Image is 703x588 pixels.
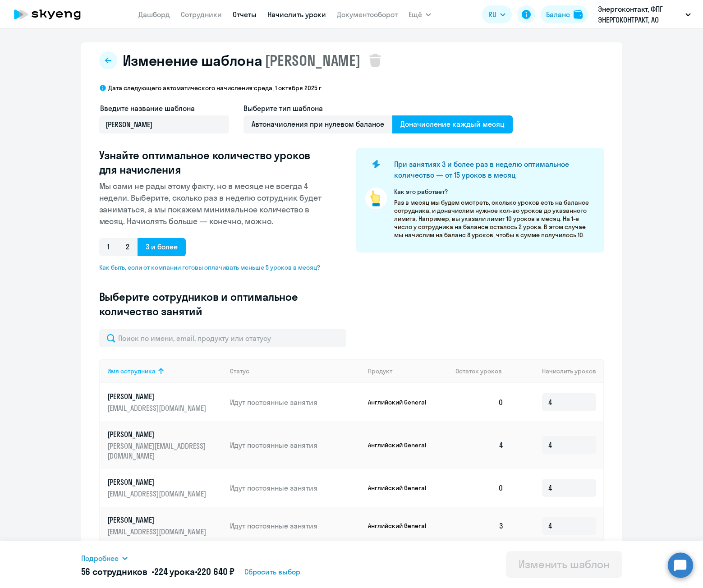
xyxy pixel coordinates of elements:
[108,84,323,92] p: Дата следующего автоматического начисления: среда, 1 октября 2025 г.
[519,557,610,571] div: Изменить шаблон
[541,5,588,23] button: Балансbalance
[81,565,235,578] h5: 56 сотрудников • •
[107,515,223,537] a: [PERSON_NAME][EMAIL_ADDRESS][DOMAIN_NAME]
[107,527,208,537] p: [EMAIL_ADDRESS][DOMAIN_NAME]
[230,440,361,450] p: Идут постоянные занятия
[488,9,496,20] span: RU
[394,159,589,180] h4: При занятиях 3 и более раз в неделю оптимальное количество — от 15 уроков в месяц
[546,9,570,20] div: Баланс
[368,522,436,530] p: Английский General
[107,489,208,499] p: [EMAIL_ADDRESS][DOMAIN_NAME]
[448,469,511,507] td: 0
[267,10,326,19] a: Начислить уроки
[368,367,392,375] div: Продукт
[138,10,170,19] a: Дашборд
[368,398,436,406] p: Английский General
[574,10,583,19] img: balance
[99,289,327,318] h3: Выберите сотрудников и оптимальное количество занятий
[99,115,229,133] input: Без названия
[107,367,156,375] div: Имя сотрудника
[197,566,234,577] span: 220 640 ₽
[230,367,361,375] div: Статус
[99,148,327,177] h3: Узнайте оптимальное количество уроков для начисления
[448,383,511,421] td: 0
[409,9,422,20] span: Ещё
[394,188,595,196] p: Как это работает?
[244,115,392,133] span: Автоначисления при нулевом балансе
[138,238,186,256] span: 3 и более
[154,566,195,577] span: 224 урока
[409,5,431,23] button: Ещё
[123,51,262,69] span: Изменение шаблона
[230,367,249,375] div: Статус
[107,429,208,439] p: [PERSON_NAME]
[598,4,682,25] p: Энергоконтакт, ФПГ ЭНЕРГОКОНТРАКТ, АО
[368,484,436,492] p: Английский General
[511,359,603,383] th: Начислить уроков
[99,329,346,347] input: Поиск по имени, email, продукту или статусу
[265,51,360,69] span: [PERSON_NAME]
[99,238,118,256] span: 1
[100,104,195,113] span: Введите название шаблона
[368,441,436,449] p: Английский General
[107,391,208,401] p: [PERSON_NAME]
[81,553,119,564] span: Подробнее
[230,397,361,407] p: Идут постоянные занятия
[244,566,300,577] span: Сбросить выбор
[107,441,208,461] p: [PERSON_NAME][EMAIL_ADDRESS][DOMAIN_NAME]
[337,10,398,19] a: Документооборот
[107,391,223,413] a: [PERSON_NAME][EMAIL_ADDRESS][DOMAIN_NAME]
[394,198,595,239] p: Раз в месяц мы будем смотреть, сколько уроков есть на балансе сотрудника, и доначислим нужное кол...
[181,10,222,19] a: Сотрудники
[118,238,138,256] span: 2
[233,10,257,19] a: Отчеты
[392,115,513,133] span: Доначисление каждый месяц
[107,477,223,499] a: [PERSON_NAME][EMAIL_ADDRESS][DOMAIN_NAME]
[365,188,387,209] img: pointer-circle
[455,367,502,375] span: Остаток уроков
[107,515,208,525] p: [PERSON_NAME]
[99,263,327,271] span: Как быть, если от компании готовы оплачивать меньше 5 уроков в месяц?
[593,4,695,25] button: Энергоконтакт, ФПГ ЭНЕРГОКОНТРАКТ, АО
[230,521,361,531] p: Идут постоянные занятия
[506,551,622,578] button: Изменить шаблон
[107,367,223,375] div: Имя сотрудника
[455,367,511,375] div: Остаток уроков
[107,403,208,413] p: [EMAIL_ADDRESS][DOMAIN_NAME]
[448,507,511,545] td: 3
[482,5,512,23] button: RU
[107,477,208,487] p: [PERSON_NAME]
[107,429,223,461] a: [PERSON_NAME][PERSON_NAME][EMAIL_ADDRESS][DOMAIN_NAME]
[230,483,361,493] p: Идут постоянные занятия
[448,421,511,469] td: 4
[368,367,448,375] div: Продукт
[244,103,513,114] h4: Выберите тип шаблона
[99,180,327,227] p: Мы сами не рады этому факту, но в месяце не всегда 4 недели. Выберите, сколько раз в неделю сотру...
